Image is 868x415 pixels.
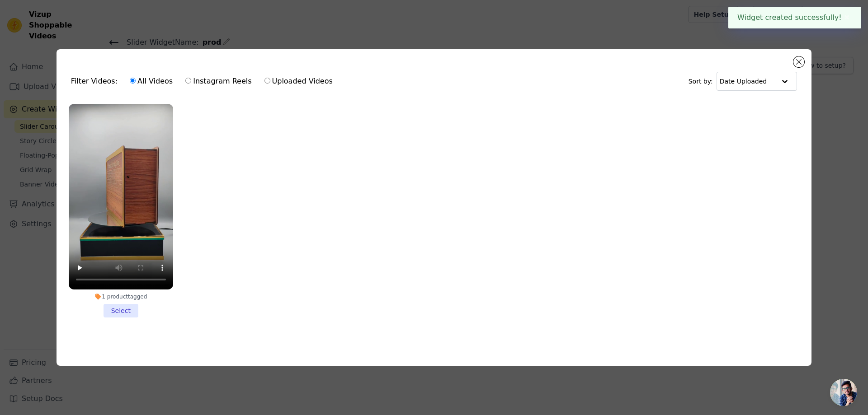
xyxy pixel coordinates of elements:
[129,75,173,87] label: All Videos
[842,12,852,23] button: Close
[71,71,338,92] div: Filter Videos:
[264,75,333,87] label: Uploaded Videos
[728,7,861,28] div: Widget created successfully!
[830,379,857,406] div: Open chat
[793,56,804,67] button: Close modal
[689,72,797,91] div: Sort by:
[69,293,173,300] div: 1 product tagged
[185,75,252,87] label: Instagram Reels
